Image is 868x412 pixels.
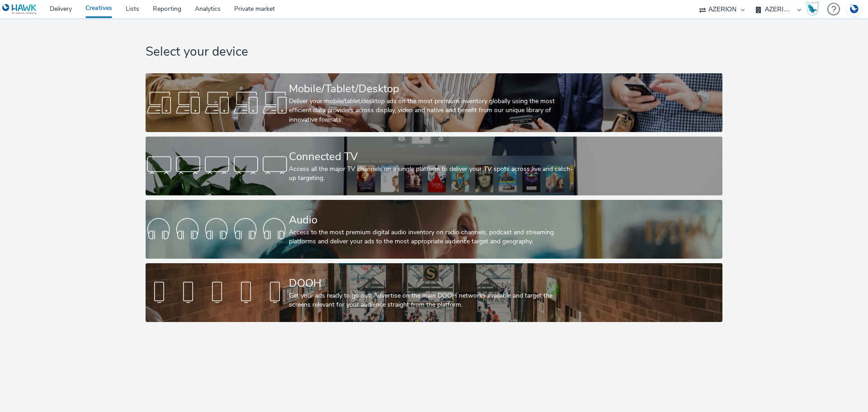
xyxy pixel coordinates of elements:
[847,2,861,17] img: Account DE
[806,2,823,16] a: Hawk Academy
[806,2,819,16] img: Hawk Academy
[289,291,576,310] div: Get your ads ready to go out! Advertise on the main DOOH networks available and target the screen...
[2,4,37,15] img: undefined Logo
[289,149,576,165] div: Connected TV
[289,212,576,228] div: Audio
[146,73,722,132] a: Mobile/Tablet/DesktopDeliver your mobile/tablet/desktop ads on the most premium inventory globall...
[146,200,722,259] a: AudioAccess to the most premium digital audio inventory on radio channels, podcast and streaming ...
[289,165,576,183] div: Access all the major TV channels on a single platform to deliver your TV spots across live and ca...
[146,137,722,195] a: Connected TVAccess all the major TV channels on a single platform to deliver your TV spots across...
[146,43,722,61] h1: Select your device
[289,97,576,124] div: Deliver your mobile/tablet/desktop ads on the most premium inventory globally using the most effi...
[289,228,576,246] div: Access to the most premium digital audio inventory on radio channels, podcast and streaming platf...
[289,275,576,291] div: DOOH
[289,81,576,97] div: Mobile/Tablet/Desktop
[146,263,722,322] a: DOOHGet your ads ready to go out! Advertise on the main DOOH networks available and target the sc...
